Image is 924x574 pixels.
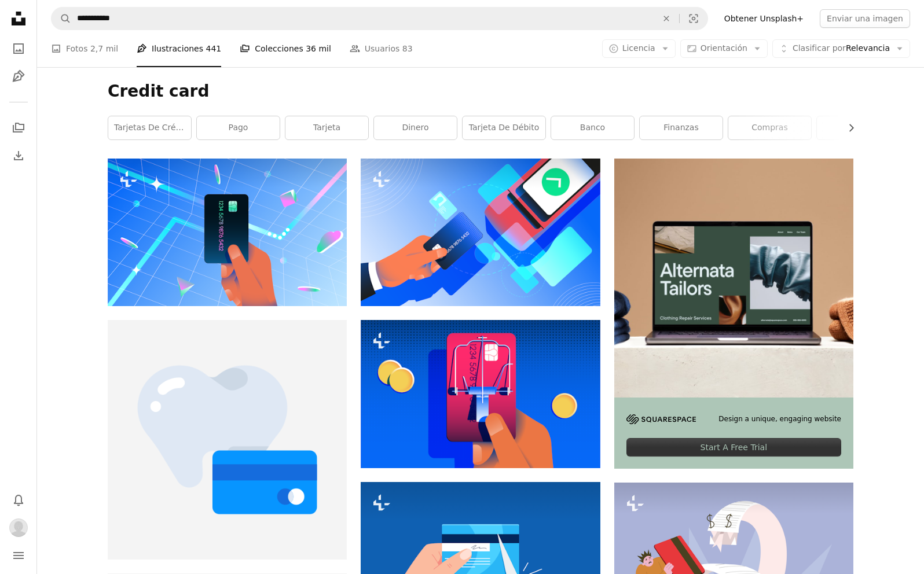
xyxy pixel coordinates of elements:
[361,389,600,399] a: Tarjeta de crédito de mano con trampa para ratones. Seguridad de pago sin contacto, phishing y co...
[350,30,413,67] a: Usuarios 83
[108,116,191,139] a: tarjetas de crédito
[108,227,347,237] a: Mano sosteniendo la tarjeta de crédito sobre un fondo brillante. Pago sin contacto, fintech, conc...
[602,39,676,58] button: Licencia
[7,65,30,88] a: Ilustraciones
[374,116,457,139] a: dinero
[820,9,910,28] button: Enviar una imagen
[108,435,347,445] a: Una tarjeta de crédito con un cepillo de dientes encima
[361,227,600,237] a: Tarjeta de crédito y terminal de punto de venta con la mano. Pago sin contacto, concepto de compr...
[9,518,28,537] img: Avatar del usuario daniel rangel
[197,116,280,139] a: pago
[614,159,853,469] a: Design a unique, engaging websiteStart A Free Trial
[285,116,368,139] a: tarjeta
[793,43,890,54] span: Relevancia
[7,516,30,539] button: Perfil
[793,43,846,53] span: Clasificar por
[240,30,331,67] a: Colecciones 36 mil
[108,159,347,306] img: Mano sosteniendo la tarjeta de crédito sobre un fondo brillante. Pago sin contacto, fintech, conc...
[551,116,634,139] a: banco
[108,81,853,102] h1: Credit card
[817,116,900,139] a: billetera
[7,144,30,167] a: Historial de descargas
[622,43,655,53] span: Licencia
[7,116,30,139] a: Colecciones
[90,42,118,55] span: 2,7 mil
[654,8,679,30] button: Borrar
[614,159,853,398] img: file-1707885205802-88dd96a21c72image
[626,414,696,424] img: file-1705255347840-230a6ab5bca9image
[7,7,30,32] a: Inicio — Unsplash
[640,116,723,139] a: Finanzas
[306,42,331,55] span: 36 mil
[7,37,30,60] a: Fotos
[51,30,118,67] a: Fotos 2,7 mil
[361,159,600,306] img: Tarjeta de crédito y terminal de punto de venta con la mano. Pago sin contacto, concepto de compr...
[680,8,707,30] button: Búsqueda visual
[463,116,545,139] a: tarjeta de débito
[717,9,811,28] a: Obtener Unsplash+
[361,320,600,468] img: Tarjeta de crédito de mano con trampa para ratones. Seguridad de pago sin contacto, phishing y co...
[728,116,811,139] a: compras
[402,42,413,55] span: 83
[7,544,30,567] button: Menú
[626,438,841,457] div: Start A Free Trial
[841,116,853,139] button: desplazar lista a la derecha
[52,8,71,30] button: Buscar en Unsplash
[614,555,853,565] a: Un hombre sostiene un pedazo de papel gigante
[718,414,841,424] span: Design a unique, engaging website
[7,488,30,512] button: Notificaciones
[51,7,708,30] form: Encuentra imágenes en todo el sitio
[680,39,768,58] button: Orientación
[701,43,747,53] span: Orientación
[108,320,347,559] img: Una tarjeta de crédito con un cepillo de dientes encima
[772,39,910,58] button: Clasificar porRelevancia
